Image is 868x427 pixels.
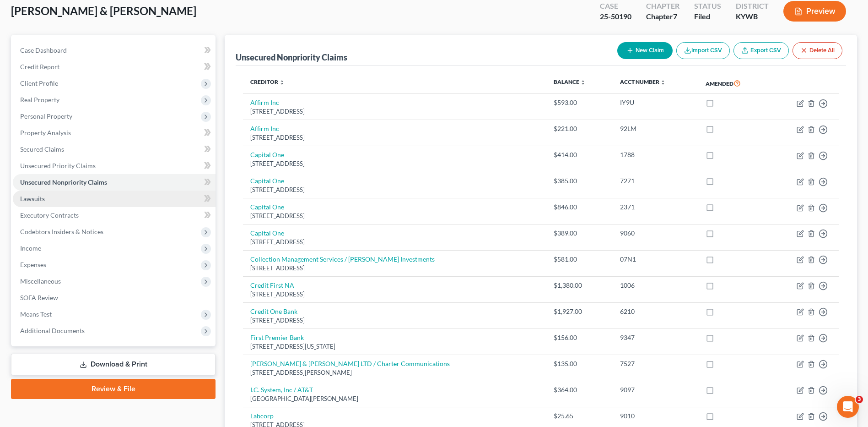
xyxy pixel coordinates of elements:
[620,78,666,85] a: Acct Number unfold_more
[620,333,691,342] div: 9347
[856,396,863,403] span: 3
[250,386,313,394] a: I.C. System, Inc / AT&T
[20,261,46,268] span: Expenses
[20,79,58,87] span: Client Profile
[694,1,721,11] div: Status
[250,342,539,351] div: [STREET_ADDRESS][US_STATE]
[11,4,196,17] span: [PERSON_NAME] & [PERSON_NAME]
[20,195,45,203] span: Lawsuits
[733,42,789,59] a: Export CSV
[793,42,842,59] button: Delete All
[620,229,691,238] div: 9060
[580,80,586,85] i: unfold_more
[13,174,216,191] a: Unsecured Nonpriority Claims
[554,150,605,159] div: $414.00
[620,411,691,421] div: 9010
[554,333,605,342] div: $156.00
[13,42,216,59] a: Case Dashboard
[646,11,679,22] div: Chapter
[554,281,605,290] div: $1,380.00
[554,98,605,107] div: $593.00
[13,59,216,75] a: Credit Report
[20,277,61,285] span: Miscellaneous
[279,80,285,85] i: unfold_more
[250,255,435,263] a: Collection Management Services / [PERSON_NAME] Investments
[250,316,539,325] div: [STREET_ADDRESS]
[250,368,539,377] div: [STREET_ADDRESS][PERSON_NAME]
[20,46,67,54] span: Case Dashboard
[250,186,539,194] div: [STREET_ADDRESS]
[554,359,605,368] div: $135.00
[620,385,691,394] div: 9097
[554,124,605,133] div: $221.00
[554,176,605,186] div: $385.00
[250,334,304,341] a: First Premier Bank
[554,255,605,264] div: $581.00
[620,359,691,368] div: 7527
[250,125,279,132] a: Affirm Inc
[20,96,59,104] span: Real Property
[554,229,605,238] div: $389.00
[250,412,274,420] a: Labcorp
[620,150,691,159] div: 1788
[250,78,285,85] a: Creditor unfold_more
[250,360,450,367] a: [PERSON_NAME] & [PERSON_NAME] LTD / Charter Communications
[736,11,769,22] div: KYWB
[13,158,216,174] a: Unsecured Priority Claims
[250,264,539,273] div: [STREET_ADDRESS]
[554,411,605,421] div: $25.65
[783,1,846,22] button: Preview
[250,238,539,246] div: [STREET_ADDRESS]
[20,244,41,252] span: Income
[13,125,216,141] a: Property Analysis
[673,12,677,21] span: 7
[11,354,216,375] a: Download & Print
[250,177,284,185] a: Capital One
[250,203,284,211] a: Capital One
[694,11,721,22] div: Filed
[600,11,631,22] div: 25-50190
[20,63,59,71] span: Credit Report
[20,178,107,186] span: Unsecured Nonpriority Claims
[250,212,539,220] div: [STREET_ADDRESS]
[250,151,284,159] a: Capital One
[11,379,216,399] a: Review & File
[20,294,58,301] span: SOFA Review
[698,73,769,94] th: Amended
[20,145,64,153] span: Secured Claims
[620,203,691,212] div: 2371
[600,1,631,11] div: Case
[250,107,539,116] div: [STREET_ADDRESS]
[13,141,216,158] a: Secured Claims
[620,307,691,316] div: 6210
[620,98,691,107] div: IY9U
[554,307,605,316] div: $1,927.00
[250,133,539,142] div: [STREET_ADDRESS]
[250,229,284,237] a: Capital One
[250,99,279,106] a: Affirm Inc
[646,1,679,11] div: Chapter
[554,203,605,212] div: $846.00
[250,290,539,299] div: [STREET_ADDRESS]
[554,78,586,85] a: Balance unfold_more
[676,42,730,59] button: Import CSV
[13,290,216,306] a: SOFA Review
[620,281,691,290] div: 1006
[736,1,769,11] div: District
[617,42,673,59] button: New Claim
[20,228,103,235] span: Codebtors Insiders & Notices
[20,162,96,170] span: Unsecured Priority Claims
[620,124,691,133] div: 92LM
[20,112,72,120] span: Personal Property
[20,129,71,137] span: Property Analysis
[250,281,294,289] a: Credit First NA
[250,394,539,403] div: [GEOGRAPHIC_DATA][PERSON_NAME]
[20,211,79,219] span: Executory Contracts
[13,207,216,224] a: Executory Contracts
[620,255,691,264] div: 07N1
[620,176,691,186] div: 7271
[13,191,216,207] a: Lawsuits
[20,310,52,318] span: Means Test
[837,396,859,418] iframe: Intercom live chat
[250,307,297,315] a: Credit One Bank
